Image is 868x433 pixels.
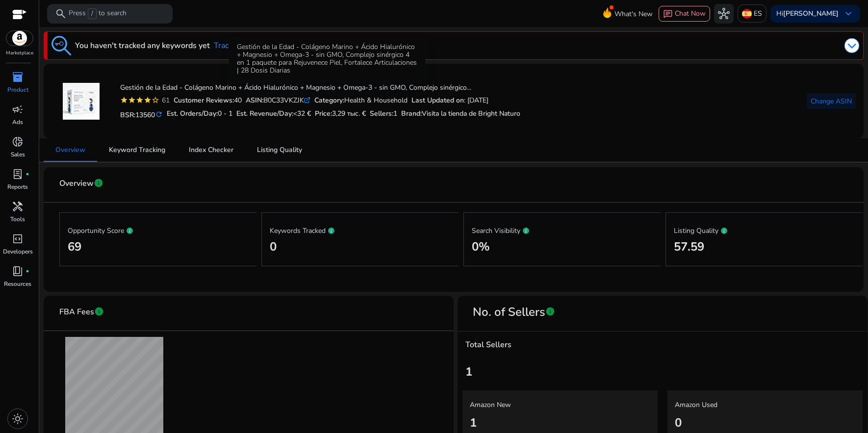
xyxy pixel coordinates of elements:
span: Chat Now [675,9,706,18]
span: chat [663,9,673,19]
h5: : [401,110,520,118]
mat-icon: star_border [152,96,159,104]
h5: Amazon New [470,401,638,409]
span: Keyword Tracking [109,147,165,153]
span: What's New [614,5,653,23]
span: Index Checker [189,147,233,153]
span: 13560 [135,110,155,120]
h2: 0 [270,240,451,254]
img: keyword-tracking.svg [51,36,71,55]
span: inventory_2 [12,71,24,83]
h2: 69 [68,240,249,254]
button: chatChat Now [659,6,710,22]
span: keyboard_arrow_down [842,8,854,20]
span: search [55,8,67,20]
h5: Est. Revenue/Day: [236,110,311,118]
div: Health & Household [314,95,408,105]
h5: BSR: [120,109,163,120]
span: hub [718,8,730,20]
p: Press to search [69,8,127,19]
img: 41mv6C7RCzL._AC_US40_.jpg [63,83,100,120]
b: Last Updated on [411,96,464,105]
div: 61 [159,95,170,105]
h2: 57.59 [674,240,855,254]
h2: 0% [472,240,653,254]
p: Developers [3,247,33,256]
b: [PERSON_NAME] [783,9,839,18]
div: 40 [174,95,242,105]
span: / [88,8,97,19]
h5: Amazon Used [675,401,843,409]
span: campaign [12,103,24,115]
span: 0 - 1 [218,109,232,118]
span: light_mode [12,413,24,425]
h5: Price: [315,110,366,118]
button: Change ASIN [807,93,856,109]
b: Customer Reviews: [174,96,234,105]
a: Track Keywords [214,40,278,51]
span: info [545,306,555,316]
p: Product [7,85,28,94]
b: ASIN: [246,96,263,105]
p: Ads [12,118,23,127]
span: No. of Sellers [465,304,545,321]
p: Keywords Tracked [270,224,451,236]
span: Listing Quality [257,147,302,153]
img: dropdown-arrow.svg [844,38,859,53]
h3: You haven't tracked any keywords yet [75,40,210,51]
span: Change ASIN [811,96,852,106]
p: Sales [11,150,25,159]
img: amazon.svg [6,31,33,46]
span: <32 € [293,109,311,118]
div: 1 [465,363,860,381]
div: Gestión de la Edad - Colágeno Marino + Ácido Hialurónico + Magnesio + Omega-3 - sin GMO, Complejo... [229,37,425,80]
span: info [94,178,103,188]
span: donut_small [12,136,24,148]
p: Hi [776,10,839,17]
p: Listing Quality [674,224,855,236]
span: FBA Fees [59,304,94,321]
p: Resources [4,280,31,288]
span: handyman [12,201,24,212]
span: info [94,306,104,316]
span: Brand [401,109,420,118]
p: Opportunity Score [68,224,249,236]
mat-icon: refresh [155,110,163,119]
span: 3,29 тыс. € [332,109,366,118]
span: fiber_manual_record [26,269,29,273]
span: 1 [393,109,397,118]
div: B0C33VKZJK [246,95,310,105]
span: Overview [59,175,94,192]
span: Visita la tienda de Bright Naturo [422,109,520,118]
p: Search Visibility [472,224,653,236]
mat-icon: star [120,96,128,104]
span: fiber_manual_record [26,172,29,176]
mat-icon: star [136,96,144,104]
span: lab_profile [12,168,24,180]
h4: Total Sellers [465,340,860,350]
p: Tools [10,215,25,224]
h5: Est. Orders/Day: [167,110,232,118]
h5: Sellers: [370,110,397,118]
img: es.svg [742,9,752,19]
div: 1 [470,414,477,432]
p: Reports [7,182,28,191]
h4: Gestión de la Edad - Colágeno Marino + Ácido Hialurónico + Magnesio + Omega-3 - sin GMO, Complejo... [120,84,520,92]
button: hub [714,4,734,24]
p: Marketplace [6,50,33,57]
div: 0 [675,414,682,432]
span: book_4 [12,265,24,277]
mat-icon: star [128,96,136,104]
b: Category: [314,96,344,105]
p: ES [754,5,762,22]
span: Overview [55,147,85,153]
span: code_blocks [12,233,24,245]
mat-icon: star [144,96,152,104]
div: : [DATE] [411,95,488,105]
